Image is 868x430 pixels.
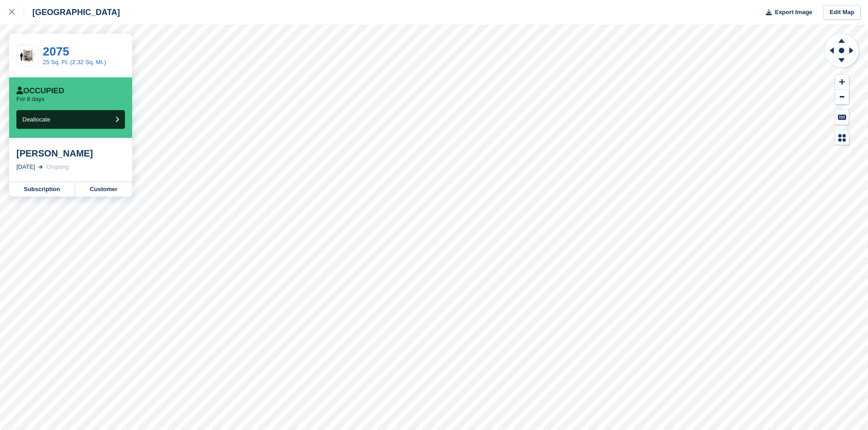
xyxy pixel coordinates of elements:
button: Zoom Out [835,90,849,105]
span: Deallocate [22,116,50,123]
img: arrow-right-light-icn-cde0832a797a2874e46488d9cf13f60e5c3a73dbe684e267c42b8395dfbc2abf.svg [38,165,43,169]
button: Map Legend [835,130,849,145]
span: Export Image [775,8,812,17]
div: Ongoing [46,162,69,172]
button: Export Image [760,5,812,20]
button: Zoom In [835,75,849,90]
img: 25-sqft-unit%20(9).jpg [17,48,38,64]
a: Edit Map [823,5,861,20]
a: 25 Sq. Ft. (2.32 Sq. Mt.) [43,59,106,66]
a: 2075 [43,45,69,58]
button: Deallocate [16,110,125,129]
div: [PERSON_NAME] [16,148,125,159]
div: [DATE] [16,162,35,172]
a: Subscription [9,182,75,197]
div: Occupied [16,86,64,96]
button: Keyboard Shortcuts [835,110,849,125]
a: Customer [75,182,132,197]
p: For 8 days [16,96,44,103]
div: [GEOGRAPHIC_DATA] [24,7,120,18]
